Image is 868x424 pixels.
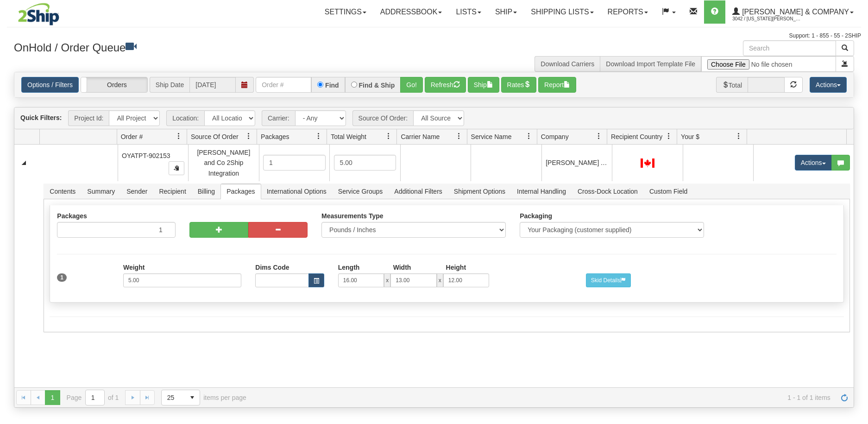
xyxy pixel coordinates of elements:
span: Sender [121,184,153,199]
span: x [437,273,443,287]
span: Billing [192,184,220,199]
span: Total Weight [331,132,366,141]
a: Lists [449,0,488,24]
a: [PERSON_NAME] & Company 3042 / [US_STATE][PERSON_NAME] [725,0,861,24]
div: [PERSON_NAME] and Co 2Ship Integration [193,147,255,178]
input: Import [701,56,836,72]
a: Download Carriers [541,60,594,68]
span: Additional Filters [389,184,448,199]
span: Packages [261,132,289,141]
label: Packaging [520,212,552,220]
span: Packages [221,184,260,199]
span: Source Of Order [191,132,239,141]
a: Shipping lists [524,0,600,24]
span: 3042 / [US_STATE][PERSON_NAME] [732,14,802,24]
label: Dims Code [255,264,289,271]
span: OYATPT-902153 [122,152,170,159]
label: Orders [81,77,147,92]
span: select [185,390,200,405]
span: Custom Field [644,184,693,199]
a: Settings [318,0,373,24]
span: Project Id: [68,110,109,126]
span: Contents [44,184,81,199]
a: Recipient Country filter column settings [661,128,677,144]
input: Page 1 [86,390,104,405]
span: Source Of Order: [352,110,414,126]
label: Width [393,264,411,271]
span: Recipient [153,184,191,199]
img: logo3042.jpg [7,2,70,26]
button: Copy to clipboard [169,161,184,175]
span: Ship Date [150,77,189,93]
button: Refresh [425,77,466,93]
button: Skid Details [586,273,631,287]
span: Your $ [681,132,699,141]
a: Collapse [18,157,30,169]
a: Refresh [837,390,852,405]
input: Order # [256,77,311,93]
img: CA [641,158,654,168]
a: Options / Filters [21,77,79,93]
a: Service Name filter column settings [521,128,537,144]
label: Quick Filters: [20,113,62,122]
span: Cross-Dock Location [572,184,643,199]
span: Shipment Options [448,184,511,199]
a: Total Weight filter column settings [381,128,396,144]
span: Page sizes drop down [161,390,200,405]
h3: OnHold / Order Queue [14,40,427,54]
span: Page 1 [45,390,60,405]
button: Actions [810,77,847,93]
a: Source Of Order filter column settings [241,128,257,144]
span: Page of 1 [67,390,119,405]
label: Find [325,82,339,89]
a: Company filter column settings [591,128,607,144]
span: 1 - 1 of 1 items [259,394,830,401]
label: Length [338,264,360,271]
button: Go! [400,77,423,93]
span: 25 [167,393,179,402]
label: Weight [123,264,145,271]
span: Location: [166,110,204,126]
span: Order # [121,132,143,141]
input: Search [743,40,836,56]
button: Rates [501,77,537,93]
a: Download Import Template File [606,60,695,68]
a: Ship [488,0,524,24]
span: Carrier Name [401,132,440,141]
a: Reports [601,0,655,24]
button: Search [836,40,854,56]
button: Report [538,77,576,93]
label: Find & Ship [359,82,395,89]
label: Packages [57,212,87,220]
td: [PERSON_NAME] AND COMPANY - [GEOGRAPHIC_DATA] [541,145,612,181]
a: Addressbook [373,0,449,24]
span: Company [541,132,569,141]
span: Recipient Country [611,132,662,141]
span: x [384,273,390,287]
span: items per page [161,390,246,405]
span: Total [716,77,748,93]
label: Height [446,264,466,271]
span: Summary [82,184,120,199]
a: Your $ filter column settings [731,128,747,144]
a: Carrier Name filter column settings [451,128,467,144]
a: Order # filter column settings [171,128,187,144]
label: Measurements Type [321,212,384,220]
span: Internal Handling [511,184,572,199]
span: International Options [261,184,332,199]
span: 1 [57,273,67,282]
a: Packages filter column settings [311,128,327,144]
span: Carrier: [262,110,295,126]
span: Service Name [471,132,512,141]
button: Actions [795,155,832,171]
div: grid toolbar [14,108,854,129]
button: Ship [468,77,499,93]
span: Service Groups [333,184,388,199]
span: [PERSON_NAME] & Company [740,8,849,16]
div: Support: 1 - 855 - 55 - 2SHIP [7,32,861,40]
